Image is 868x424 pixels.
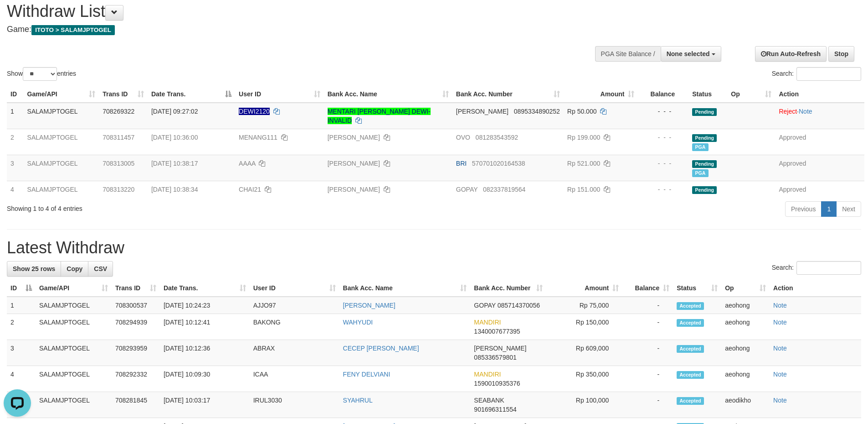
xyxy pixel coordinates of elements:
[160,366,250,392] td: [DATE] 10:09:30
[88,261,113,277] a: CSV
[250,366,339,392] td: ICAA
[755,46,827,62] a: Run Auto-Refresh
[7,129,24,155] td: 2
[498,302,540,309] span: Copy 085714370056 to clipboard
[474,371,501,378] span: MANDIRI
[328,108,431,124] a: MENTARI [PERSON_NAME] DEWI-INVALID
[36,314,112,340] td: SALAMJPTOGEL
[721,340,770,366] td: aeohong
[677,345,704,353] span: Accepted
[343,345,419,352] a: CECEP [PERSON_NAME]
[36,340,112,366] td: SALAMJPTOGEL
[476,134,518,141] span: Copy 081283543592 to clipboard
[472,160,525,167] span: Copy 570701020164538 to clipboard
[250,392,339,418] td: IRUL3030
[773,371,787,378] a: Note
[770,280,861,297] th: Action
[250,297,339,314] td: AJJO97
[688,86,727,103] th: Status
[622,392,673,418] td: -
[474,397,504,404] span: SEABANK
[667,50,710,58] span: None selected
[474,302,495,309] span: GOPAY
[343,371,390,378] a: FENY DELVIANI
[677,397,704,405] span: Accepted
[546,280,622,297] th: Amount: activate to sort column ascending
[103,134,134,141] span: 708311457
[642,185,685,194] div: - - -
[24,155,99,181] td: SALAMJPTOGEL
[160,314,250,340] td: [DATE] 10:12:41
[112,297,160,314] td: 708300537
[7,181,24,198] td: 4
[148,86,235,103] th: Date Trans.: activate to sort column descending
[31,25,115,35] span: ITOTO > SALAMJPTOGEL
[339,280,471,297] th: Bank Acc. Name: activate to sort column ascending
[642,133,685,142] div: - - -
[328,160,380,167] a: [PERSON_NAME]
[567,186,600,193] span: Rp 151.000
[474,319,501,326] span: MANDIRI
[677,371,704,379] span: Accepted
[773,319,787,326] a: Note
[36,280,112,297] th: Game/API: activate to sort column ascending
[514,108,560,115] span: Copy 0895334890252 to clipboard
[7,200,355,213] div: Showing 1 to 4 of 4 entries
[250,340,339,366] td: ABRAX
[796,261,861,275] input: Search:
[61,261,88,277] a: Copy
[151,134,198,141] span: [DATE] 10:36:00
[622,340,673,366] td: -
[622,280,673,297] th: Balance: activate to sort column ascending
[677,319,704,327] span: Accepted
[67,265,82,272] span: Copy
[779,108,797,115] a: Reject
[456,134,470,141] span: OVO
[642,159,685,168] div: - - -
[785,201,822,217] a: Previous
[7,25,570,34] h4: Game:
[721,314,770,340] td: aeohong
[235,86,324,103] th: User ID: activate to sort column ascending
[474,380,520,387] span: Copy 1590010935376 to clipboard
[799,108,812,115] a: Note
[772,261,861,275] label: Search:
[622,297,673,314] td: -
[564,86,638,103] th: Amount: activate to sort column ascending
[24,86,99,103] th: Game/API: activate to sort column ascending
[546,392,622,418] td: Rp 100,000
[692,143,708,151] span: Marked by aeohong
[567,108,597,115] span: Rp 50.000
[160,340,250,366] td: [DATE] 10:12:36
[773,397,787,404] a: Note
[721,297,770,314] td: aeohong
[456,160,467,167] span: BRI
[721,366,770,392] td: aeohong
[546,366,622,392] td: Rp 350,000
[112,366,160,392] td: 708292332
[721,280,770,297] th: Op: activate to sort column ascending
[622,366,673,392] td: -
[546,297,622,314] td: Rp 75,000
[7,86,24,103] th: ID
[775,86,864,103] th: Action
[775,155,864,181] td: Approved
[99,86,148,103] th: Trans ID: activate to sort column ascending
[343,319,373,326] a: WAHYUDI
[692,160,717,168] span: Pending
[772,67,861,81] label: Search:
[673,280,721,297] th: Status: activate to sort column ascending
[546,314,622,340] td: Rp 150,000
[94,265,107,272] span: CSV
[24,103,99,129] td: SALAMJPTOGEL
[160,392,250,418] td: [DATE] 10:03:17
[692,134,717,142] span: Pending
[7,239,861,257] h1: Latest Withdraw
[160,280,250,297] th: Date Trans.: activate to sort column ascending
[343,397,373,404] a: SYAHRUL
[721,392,770,418] td: aeodikho
[7,103,24,129] td: 1
[7,366,36,392] td: 4
[103,160,134,167] span: 708313005
[595,46,661,62] div: PGA Site Balance /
